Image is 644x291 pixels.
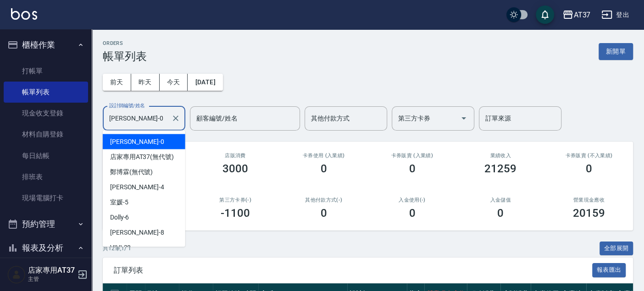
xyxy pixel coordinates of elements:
h3: -1100 [221,207,250,220]
button: save [536,5,554,24]
h3: 0 [409,162,415,175]
img: Logo [11,8,37,20]
h3: 3000 [222,162,248,175]
h3: 0 [497,207,504,220]
h2: ORDERS [103,40,147,46]
a: 現金收支登錄 [4,103,88,124]
span: [PERSON_NAME] -4 [110,182,164,192]
a: 新開單 [599,47,633,55]
span: [PERSON_NAME] -0 [110,137,164,146]
h3: 20159 [573,207,605,220]
h2: 卡券販賣 (入業績) [379,153,445,159]
a: 報表匯出 [592,265,626,274]
h3: 0 [321,207,327,220]
h3: 0 [586,162,592,175]
h2: 卡券販賣 (不入業績) [555,153,622,159]
span: 訂單列表 [114,266,592,275]
span: VIVI -20 [110,242,131,252]
h2: 卡券使用 (入業績) [290,153,357,159]
a: 帳單列表 [4,82,88,103]
img: Person [7,265,26,284]
button: 新開單 [599,43,633,60]
span: 店家專用AT37 (無代號) [110,152,174,161]
button: Open [456,111,471,126]
h2: 營業現金應收 [555,197,622,203]
h2: 其他付款方式(-) [290,197,357,203]
h2: 入金使用(-) [379,197,445,203]
h3: 0 [409,207,415,220]
button: 今天 [160,74,188,91]
a: 現場電腦打卡 [4,187,88,209]
span: [PERSON_NAME] -8 [110,227,164,237]
button: 預約管理 [4,212,88,236]
div: AT37 [573,9,590,21]
h3: 0 [321,162,327,175]
a: 打帳單 [4,60,88,82]
button: 櫃檯作業 [4,33,88,57]
button: 全部展開 [600,242,633,256]
a: 排班表 [4,166,88,187]
span: 室媛 -5 [110,197,128,207]
h3: 帳單列表 [103,50,147,63]
span: Dolly -6 [110,212,129,222]
button: 登出 [598,6,633,23]
label: 設計師編號/姓名 [109,102,145,109]
button: Clear [169,112,182,125]
a: 材料自購登錄 [4,124,88,145]
h2: 入金儲值 [467,197,534,203]
h2: 業績收入 [467,153,534,159]
h3: 21259 [484,162,516,175]
h2: 店販消費 [202,153,269,159]
button: 報表匯出 [592,263,626,277]
span: 鄭博霖 (無代號) [110,167,153,176]
h5: 店家專用AT37 [28,266,75,275]
p: 共 12 筆, 1 / 1 [103,244,131,253]
button: AT37 [559,5,594,24]
button: 前天 [103,74,131,91]
p: 主管 [28,275,75,283]
button: [DATE] [188,74,222,91]
button: 昨天 [131,74,160,91]
button: 報表及分析 [4,236,88,260]
a: 每日結帳 [4,145,88,166]
h2: 第三方卡券(-) [202,197,269,203]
